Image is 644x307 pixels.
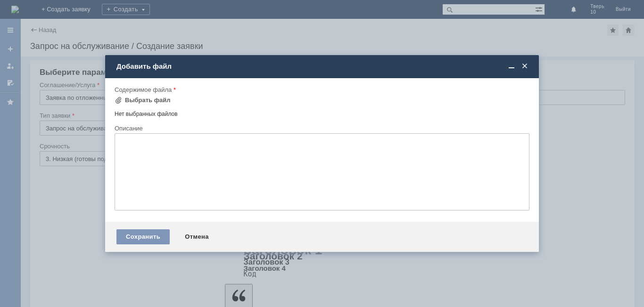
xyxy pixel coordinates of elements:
span: Свернуть (Ctrl + M) [507,62,516,71]
div: Нет выбранных файлов [115,107,529,118]
div: Описание [115,125,528,131]
div: Добавить файл [116,62,529,71]
div: Содержимое файла [115,87,528,93]
div: Прошу удалить отложенные чеки [4,4,138,11]
div: Выбрать файл [125,97,171,104]
span: Закрыть [520,62,529,71]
